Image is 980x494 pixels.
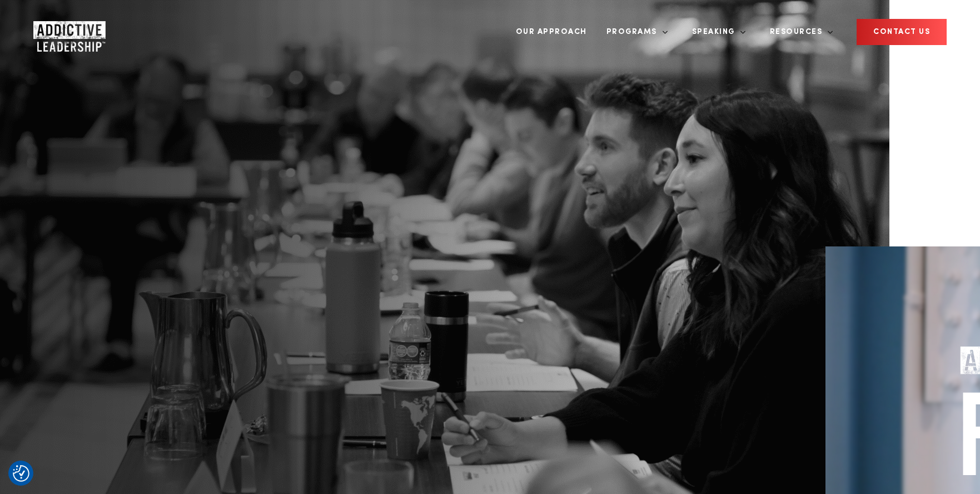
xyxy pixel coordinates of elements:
[684,11,746,53] a: Speaking
[13,465,29,482] img: Revisit consent button
[13,465,29,482] button: Consent Preferences
[33,21,100,43] a: Home
[762,11,834,53] a: Resources
[508,11,595,53] a: Our Approach
[857,19,947,45] a: CONTACT US
[598,11,668,53] a: Programs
